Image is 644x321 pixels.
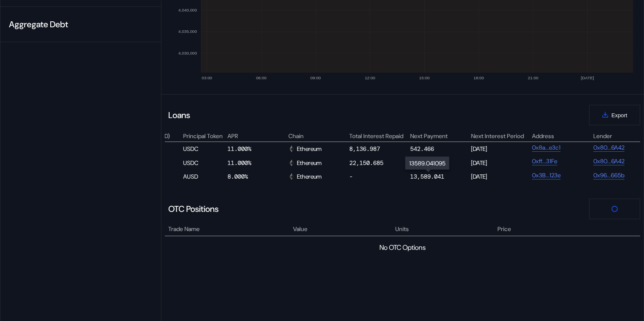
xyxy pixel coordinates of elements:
[288,145,322,153] div: Ethereum
[593,157,624,165] a: 0x80...6A42
[497,225,511,234] span: Price
[593,144,624,152] a: 0x80...6A42
[183,157,226,168] div: USDC
[288,145,295,152] img: svg+xml,%3c
[288,159,295,166] img: svg+xml,%3c
[532,171,561,179] a: 0x3B...123e
[474,75,484,80] text: 18:00
[349,132,409,140] div: Total Interest Repaid
[532,132,592,140] div: Address
[227,144,287,154] div: 11.000%
[183,132,226,140] div: Principal Token
[256,75,267,80] text: 06:00
[168,225,200,234] span: Trade Name
[410,132,470,140] div: Next Payment
[183,171,226,182] div: AUSD
[349,171,409,182] div: -
[471,144,531,154] div: [DATE]
[178,8,197,12] text: 4,040,000
[528,75,538,80] text: 21:00
[612,112,627,119] span: Export
[410,145,434,153] div: 542.466
[6,15,156,33] div: Aggregate Debt
[471,157,531,168] div: [DATE]
[178,29,197,34] text: 4,035,000
[532,144,561,152] a: 0x8a...e3c1
[593,171,624,179] a: 0x96...665b
[379,243,425,252] div: No OTC Options
[183,144,226,154] div: USDC
[227,157,287,168] div: 11.000%
[365,75,375,80] text: 12:00
[405,157,449,170] div: 13589.041095
[471,171,531,182] div: [DATE]
[201,75,212,80] text: 03:00
[178,51,197,55] text: 4,030,000
[419,75,430,80] text: 15:00
[227,132,287,140] div: APR
[349,159,383,167] div: 22,150.685
[581,75,594,80] text: [DATE]
[589,105,640,125] button: Export
[410,173,444,180] div: 13,589.041
[395,225,409,234] span: Units
[288,159,322,167] div: Ethereum
[310,75,321,80] text: 09:00
[349,145,380,153] div: 8,136.987
[168,203,218,214] div: OTC Positions
[532,157,557,165] a: 0xff...31Fe
[288,173,295,180] img: svg+xml,%3c
[293,225,308,234] span: Value
[471,132,531,140] div: Next Interest Period
[168,110,190,121] div: Loans
[288,173,322,180] div: Ethereum
[288,132,348,140] div: Chain
[227,171,287,182] div: 8.000%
